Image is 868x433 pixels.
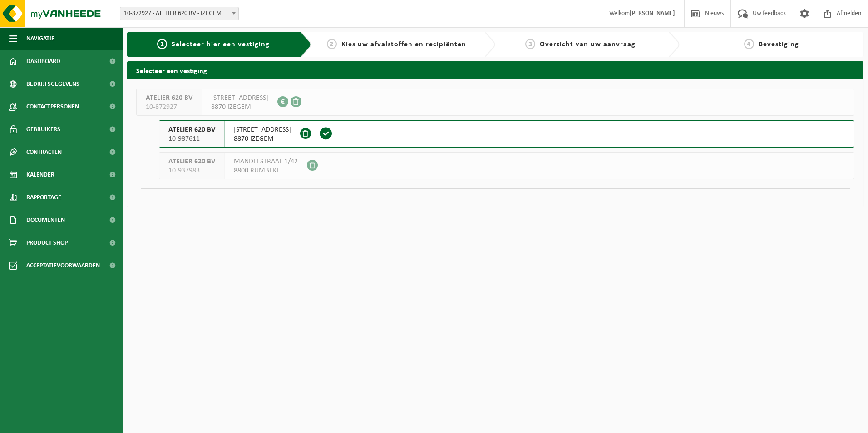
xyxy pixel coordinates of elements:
span: ATELIER 620 BV [146,93,192,103]
span: Dashboard [26,50,60,73]
span: Product Shop [26,231,68,254]
span: Bevestiging [759,41,799,48]
span: 4 [744,39,754,49]
span: Kies uw afvalstoffen en recipiënten [341,41,466,48]
span: 8870 IZEGEM [234,134,291,143]
span: 10-987611 [168,134,215,143]
span: 10-937983 [168,166,215,175]
span: Acceptatievoorwaarden [26,254,100,277]
span: 10-872927 - ATELIER 620 BV - IZEGEM [120,7,239,20]
span: 8800 RUMBEKE [234,166,298,175]
span: Selecteer hier een vestiging [172,41,270,48]
span: [STREET_ADDRESS] [211,93,268,103]
span: Contactpersonen [26,95,79,118]
span: Kalender [26,163,54,186]
span: MANDELSTRAAT 1/42 [234,157,298,166]
button: ATELIER 620 BV 10-987611 [STREET_ADDRESS]8870 IZEGEM [159,120,854,148]
span: Gebruikers [26,118,60,141]
span: 10-872927 [146,103,192,112]
span: ATELIER 620 BV [168,125,215,134]
span: 1 [157,39,167,49]
span: Contracten [26,141,62,163]
span: 2 [327,39,337,49]
h2: Selecteer een vestiging [127,61,863,79]
span: 10-872927 - ATELIER 620 BV - IZEGEM [120,7,238,20]
span: 8870 IZEGEM [211,103,268,112]
span: Bedrijfsgegevens [26,73,79,95]
span: Overzicht van uw aanvraag [540,41,636,48]
span: [STREET_ADDRESS] [234,125,291,134]
span: 3 [525,39,535,49]
span: Rapportage [26,186,61,209]
span: Documenten [26,209,65,231]
span: Navigatie [26,27,54,50]
span: ATELIER 620 BV [168,157,215,166]
strong: [PERSON_NAME] [630,10,675,17]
